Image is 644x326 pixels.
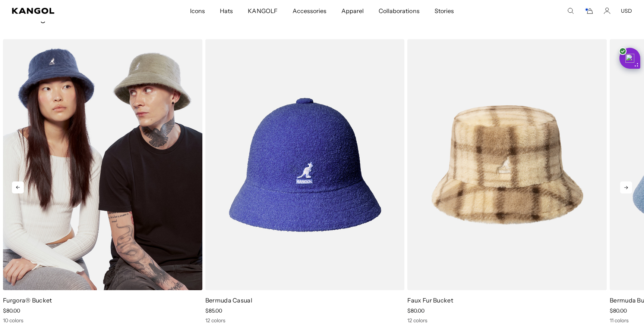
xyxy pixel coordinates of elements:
[205,39,405,290] img: Bermuda Casual
[205,317,405,324] div: 12 colors
[604,7,610,14] a: Account
[407,296,453,304] a: Faux Fur Bucket
[205,307,222,314] span: $85.00
[3,39,202,290] img: Furgora® Bucket
[407,39,607,290] img: Faux Fur Bucket
[12,8,126,14] a: Kangol
[610,307,627,314] span: $80.00
[584,7,593,14] button: Cart
[3,317,202,324] div: 10 colors
[3,307,20,314] span: $80.00
[567,7,574,14] summary: Search here
[621,7,632,14] button: USD
[404,39,607,323] div: 3 of 5
[205,296,252,304] a: Bermuda Casual
[407,307,424,314] span: $80.00
[3,296,52,304] a: Furgora® Bucket
[202,39,405,323] div: 2 of 5
[407,317,607,324] div: 12 colors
